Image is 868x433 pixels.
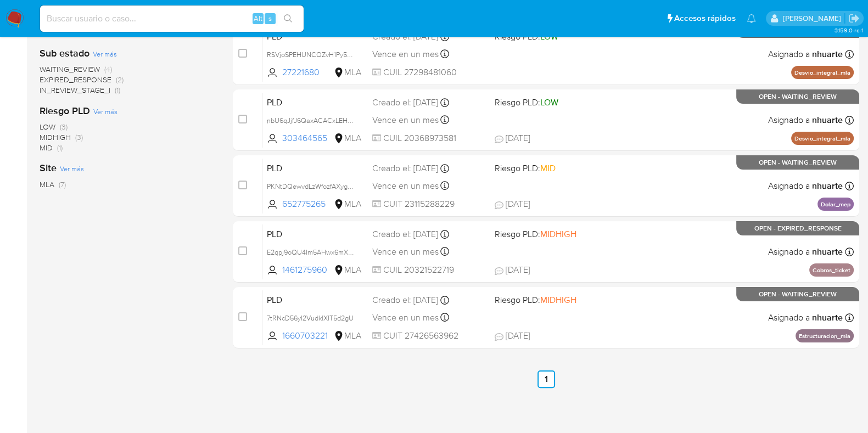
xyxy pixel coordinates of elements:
span: Accesos rápidos [674,13,736,24]
a: Salir [848,13,860,24]
span: 3.159.0-rc-1 [834,26,863,35]
span: Alt [254,13,262,24]
span: s [268,13,272,24]
p: noelia.huarte@mercadolibre.com [782,13,844,24]
input: Buscar usuario o caso... [40,12,304,26]
button: search-icon [277,11,299,26]
a: Notificaciones [747,14,756,23]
